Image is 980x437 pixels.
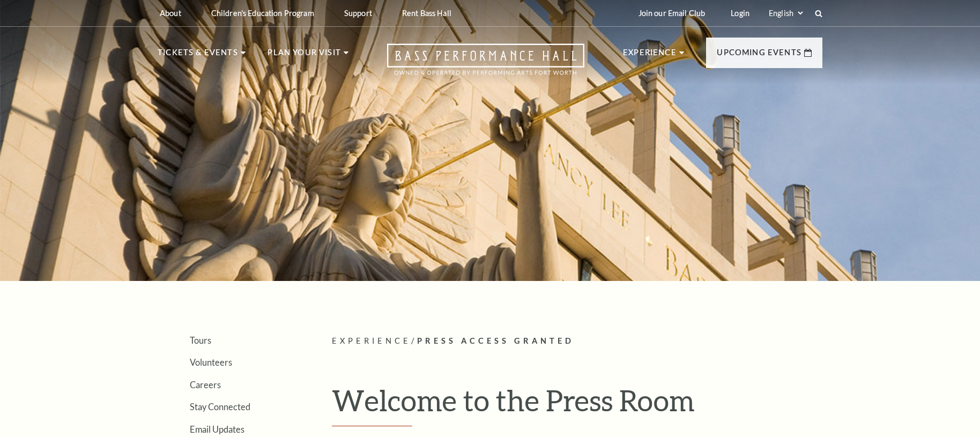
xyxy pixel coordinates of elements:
a: Stay Connected [190,402,250,412]
h1: Welcome to the Press Room [332,383,822,427]
select: Select: [767,8,805,18]
p: Tickets & Events [158,46,238,65]
p: About [160,9,181,18]
p: / [332,335,822,348]
a: Email Updates [190,424,244,434]
p: Experience [623,46,677,65]
p: Upcoming Events [717,46,801,65]
p: Support [344,9,372,18]
a: Tours [190,335,211,345]
p: Children's Education Program [211,9,314,18]
p: Plan Your Visit [268,46,341,65]
a: Volunteers [190,357,232,367]
p: Rent Bass Hall [402,9,451,18]
a: Careers [190,380,221,390]
span: Experience [332,336,411,345]
span: Press Access Granted [417,336,574,345]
